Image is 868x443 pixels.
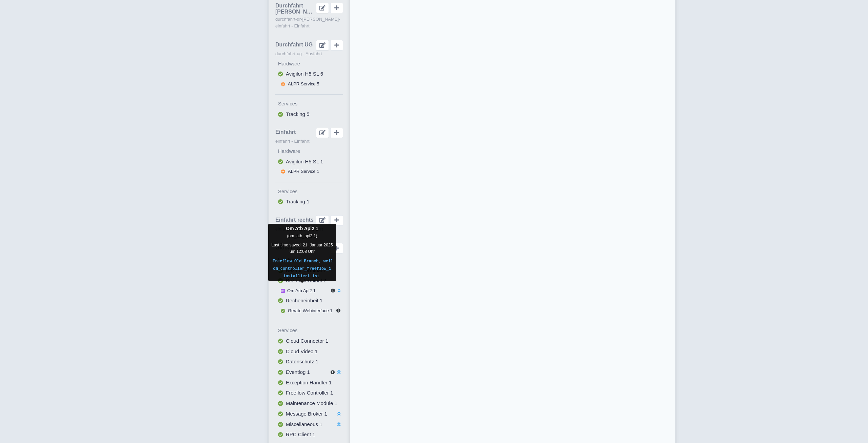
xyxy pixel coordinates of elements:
[275,398,343,409] button: Maintenance Module 1
[278,327,343,335] label: Services
[286,199,309,204] span: Tracking 1
[286,390,333,396] span: Freeflow Controller 1
[275,3,316,15] span: Durchfahrt [PERSON_NAME] - Einfahrt
[286,411,327,417] span: Message Broker 1
[275,167,343,176] button: ALPR Service 1
[286,369,310,375] span: Eventlog 1
[287,234,317,238] small: (om_atb_api2 1)
[275,378,343,388] button: Exception Handler 1
[275,109,343,120] button: Tracking 5
[275,429,343,440] button: RPC Client 1
[286,71,323,77] span: Avigilon H5 SL 5
[286,421,322,427] span: Miscellaneous 1
[286,298,322,303] span: Recheneinheit 1
[275,157,343,167] button: Avigilon H5 SL 1
[286,400,337,406] span: Maintenance Module 1
[288,81,319,86] span: ALPR Service 5
[275,42,313,48] span: Durchfahrt UG
[275,138,343,145] small: einfahrt - Einfahrt
[288,169,319,174] span: ALPR Service 1
[278,60,343,68] label: Hardware
[275,409,343,419] button: Message Broker 1
[275,197,343,207] button: Tracking 1
[278,100,343,108] label: Services
[275,357,343,367] button: Datenschutz 1
[286,111,309,117] span: Tracking 5
[275,286,343,296] button: Om Atb Api2 1
[275,217,314,223] span: Einfahrt rechts
[275,336,343,346] button: Cloud Connector 1
[275,296,343,306] button: Recheneinheit 1
[275,388,343,398] button: Freeflow Controller 1
[286,348,318,354] span: Cloud Video 1
[287,288,316,293] span: Om Atb Api2 1
[286,431,315,437] span: RPC Client 1
[275,16,343,29] small: durchfahrt-dr-[PERSON_NAME]-einfahrt - Einfahrt
[286,338,328,344] span: Cloud Connector 1
[286,380,332,385] span: Exception Handler 1
[275,79,343,89] button: ALPR Service 5
[288,308,333,313] span: Geräte Webinterface 1
[286,359,318,364] span: Datenschutz 1
[286,159,323,164] span: Avigilon H5 SL 1
[275,419,343,430] button: Miscellaneous 1
[275,69,343,79] button: Avigilon H5 SL 5
[275,129,296,135] span: Einfahrt
[275,51,343,57] small: durchfahrt-ug - Ausfahrt
[278,188,343,196] label: Services
[275,306,343,316] button: Geräte Webinterface 1
[286,226,318,231] strong: Om Atb Api2 1
[275,346,343,357] button: Cloud Video 1
[271,258,333,280] code: Freeflow Old Branch, weil om_controller_freeflow_1 installiert ist
[278,147,343,155] label: Hardware
[271,242,333,255] div: Last time saved: 21. Januar 2025 um 12:08 Uhr
[275,367,343,378] button: Eventlog 1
